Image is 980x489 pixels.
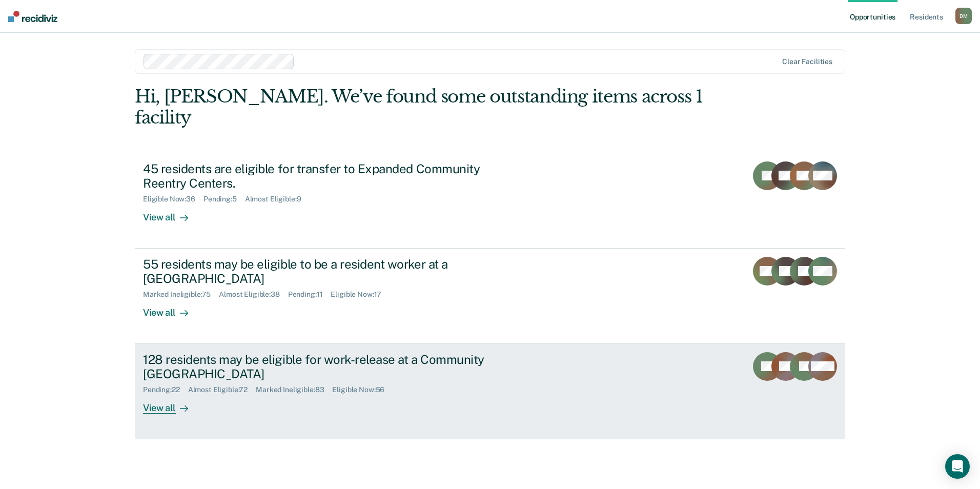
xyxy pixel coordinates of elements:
div: View all [143,394,200,414]
div: Marked Ineligible : 83 [256,385,332,394]
div: Hi, [PERSON_NAME]. We’ve found some outstanding items across 1 facility [135,86,703,128]
div: Open Intercom Messenger [945,454,970,479]
div: View all [143,299,200,319]
div: Almost Eligible : 72 [188,385,256,394]
div: Pending : 11 [288,290,331,299]
div: D M [955,8,972,24]
img: Recidiviz [8,11,57,22]
div: 128 residents may be eligible for work-release at a Community [GEOGRAPHIC_DATA] [143,352,503,382]
div: Almost Eligible : 38 [219,290,288,299]
div: Almost Eligible : 9 [245,195,310,203]
a: 45 residents are eligible for transfer to Expanded Community Reentry Centers.Eligible Now:36Pendi... [135,153,845,249]
div: Pending : 22 [143,385,188,394]
div: View all [143,203,200,223]
button: DM [955,8,972,24]
div: Eligible Now : 56 [332,385,393,394]
div: 55 residents may be eligible to be a resident worker at a [GEOGRAPHIC_DATA] [143,257,503,287]
div: 45 residents are eligible for transfer to Expanded Community Reentry Centers. [143,161,503,191]
div: Pending : 5 [203,195,245,203]
div: Eligible Now : 36 [143,195,203,203]
div: Marked Ineligible : 75 [143,290,219,299]
a: 128 residents may be eligible for work-release at a Community [GEOGRAPHIC_DATA]Pending:22Almost E... [135,344,845,439]
div: Clear facilities [782,57,832,66]
div: Eligible Now : 17 [331,290,390,299]
a: 55 residents may be eligible to be a resident worker at a [GEOGRAPHIC_DATA]Marked Ineligible:75Al... [135,249,845,344]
